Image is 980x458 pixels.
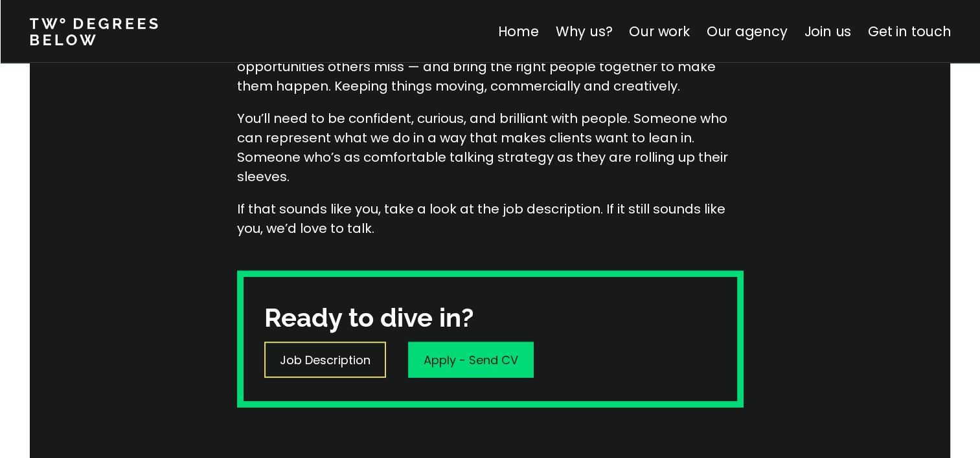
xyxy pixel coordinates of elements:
[629,22,689,41] a: Our work
[424,351,518,369] p: Apply - Send CV
[555,22,612,41] a: Why us?
[280,351,370,369] p: Job Description
[408,342,534,378] a: Apply - Send CV
[868,22,951,41] a: Get in touch
[237,109,744,186] p: You’ll need to be confident, curious, and brilliant with people. Someone who can represent what w...
[264,342,386,378] a: Job Description
[804,22,851,41] a: Join us
[264,300,473,335] h3: Ready to dive in?
[706,22,787,41] a: Our agency
[237,199,744,238] p: If that sounds like you, take a look at the job description. If it still sounds like you, we’d lo...
[497,22,538,41] a: Home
